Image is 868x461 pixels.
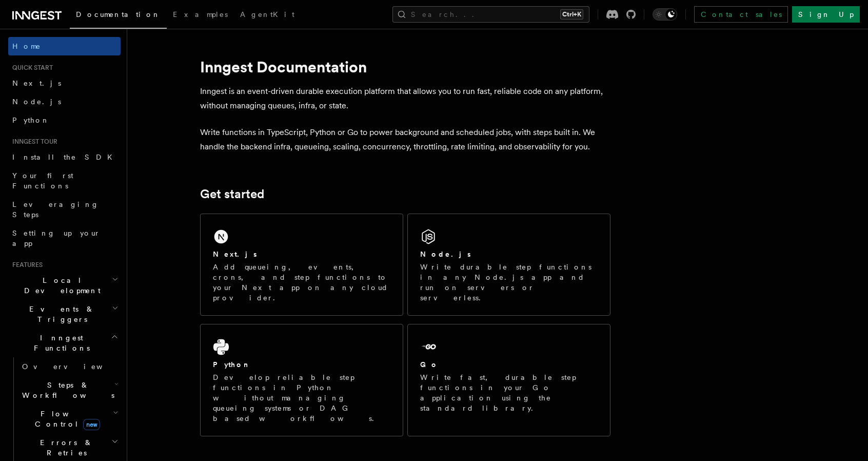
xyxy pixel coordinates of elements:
a: Setting up your app [8,224,121,253]
span: Overview [22,362,128,371]
a: Python [8,111,121,129]
button: Inngest Functions [8,329,121,357]
a: Node.jsWrite durable step functions in any Node.js app and run on servers or serverless. [407,214,610,316]
span: Events & Triggers [8,304,112,324]
p: Add queueing, events, crons, and step functions to your Next app on any cloud provider. [213,262,390,303]
h2: Next.js [213,249,257,259]
a: Leveraging Steps [8,195,121,224]
span: Next.js [12,79,61,87]
a: Sign Up [792,6,860,23]
button: Toggle dark mode [653,8,677,21]
a: Overview [18,357,121,376]
span: Documentation [76,10,161,18]
a: Get started [200,187,264,201]
p: Inngest is an event-driven durable execution platform that allows you to run fast, reliable code ... [200,84,610,113]
span: Quick start [8,64,53,72]
span: Setting up your app [12,229,101,247]
p: Write fast, durable step functions in your Go application using the standard library. [420,372,598,413]
span: Steps & Workflows [18,380,114,400]
button: Events & Triggers [8,300,121,329]
p: Write functions in TypeScript, Python or Go to power background and scheduled jobs, with steps bu... [200,125,610,154]
span: Inngest tour [8,138,57,146]
button: Local Development [8,271,121,300]
span: AgentKit [240,10,294,18]
a: Documentation [70,3,167,29]
a: Install the SDK [8,148,121,166]
h2: Node.js [420,249,471,259]
a: Node.js [8,92,121,111]
span: Your first Functions [12,171,73,190]
a: Next.jsAdd queueing, events, crons, and step functions to your Next app on any cloud provider. [200,214,403,316]
h2: Python [213,359,251,370]
span: new [83,419,100,430]
a: Examples [167,3,234,28]
a: Next.js [8,74,121,92]
a: PythonDevelop reliable step functions in Python without managing queueing systems or DAG based wo... [200,324,403,436]
button: Steps & Workflows [18,376,121,405]
a: AgentKit [234,3,301,28]
a: Contact sales [694,6,788,23]
span: Flow Control [18,409,113,429]
a: Your first Functions [8,166,121,195]
kbd: Ctrl+K [560,9,583,20]
span: Features [8,261,43,269]
span: Install the SDK [12,153,119,161]
span: Errors & Retries [18,437,111,458]
p: Write durable step functions in any Node.js app and run on servers or serverless. [420,262,598,303]
h1: Inngest Documentation [200,57,610,76]
a: Home [8,37,121,55]
span: Examples [173,10,228,18]
button: Flow Controlnew [18,405,121,433]
button: Search...Ctrl+K [392,6,589,23]
h2: Go [420,359,439,370]
span: Local Development [8,275,112,296]
span: Inngest Functions [8,333,111,353]
span: Python [12,116,50,124]
p: Develop reliable step functions in Python without managing queueing systems or DAG based workflows. [213,372,390,424]
span: Node.js [12,98,61,106]
span: Home [12,41,41,51]
a: GoWrite fast, durable step functions in your Go application using the standard library. [407,324,610,436]
span: Leveraging Steps [12,200,99,219]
